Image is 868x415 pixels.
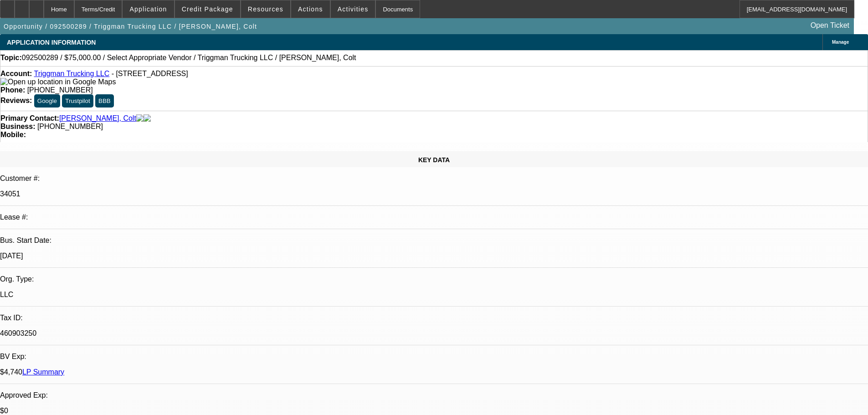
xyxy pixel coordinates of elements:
[59,114,136,123] a: [PERSON_NAME], Colt
[0,78,116,86] a: View Google Maps
[0,97,32,104] strong: Reviews:
[27,86,93,94] span: [PHONE_NUMBER]
[37,123,103,130] span: [PHONE_NUMBER]
[112,70,188,77] span: - [STREET_ADDRESS]
[22,368,64,376] a: LP Summary
[7,39,96,46] span: APPLICATION INFORMATION
[0,131,26,138] strong: Mobile:
[0,54,22,62] strong: Topic:
[241,0,290,18] button: Resources
[832,40,849,45] span: Manage
[182,5,233,13] span: Credit Package
[0,114,59,123] strong: Primary Contact:
[298,5,323,13] span: Actions
[144,114,151,123] img: linkedin-icon.png
[248,5,283,13] span: Resources
[0,86,25,94] strong: Phone:
[62,94,93,108] button: Trustpilot
[0,78,116,86] img: Open up location in Google Maps
[123,0,174,18] button: Application
[418,156,450,164] span: KEY DATA
[338,5,369,13] span: Activities
[34,94,60,108] button: Google
[175,0,240,18] button: Credit Package
[22,54,356,62] span: 092500289 / $75,000.00 / Select Appropriate Vendor / Triggman Trucking LLC / [PERSON_NAME], Colt
[136,114,144,123] img: facebook-icon.png
[331,0,375,18] button: Activities
[4,23,257,30] span: Opportunity / 092500289 / Triggman Trucking LLC / [PERSON_NAME], Colt
[0,70,32,77] strong: Account:
[807,18,853,33] a: Open Ticket
[95,94,114,108] button: BBB
[129,5,167,13] span: Application
[291,0,330,18] button: Actions
[0,123,35,130] strong: Business:
[34,70,109,77] a: Triggman Trucking LLC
